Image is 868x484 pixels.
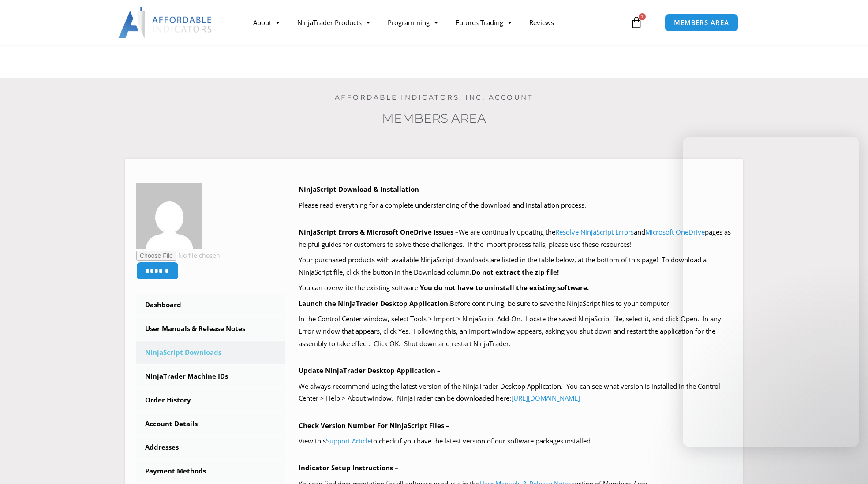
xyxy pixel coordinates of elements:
[447,12,520,33] a: Futures Trading
[136,341,285,364] a: NinjaScript Downloads
[136,183,202,249] img: 46dc2b894d7da5d5eae51b2bfc89841b7c08c49859a90ba4a7956520b1014aa8
[299,380,732,405] p: We always recommend using the latest version of the NinjaTrader Desktop Application. You can see ...
[136,317,285,340] a: User Manuals & Release Notes
[335,93,534,101] a: Affordable Indicators, Inc. Account
[299,313,732,350] p: In the Control Center window, select Tools > Import > NinjaScript Add-On. Locate the saved NinjaS...
[838,454,859,475] iframe: Intercom live chat
[299,435,732,447] p: View this to check if you have the latest version of our software packages installed.
[299,299,450,308] b: Launch the NinjaTrader Desktop Application.
[299,254,732,279] p: Your purchased products with available NinjaScript downloads are listed in the table below, at th...
[326,436,371,445] a: Support Article
[136,389,285,412] a: Order History
[471,268,559,276] b: Do not extract the zip file!
[118,7,213,38] img: LogoAI | Affordable Indicators – NinjaTrader
[136,460,285,483] a: Payment Methods
[299,366,441,375] b: Update NinjaTrader Desktop Application –
[136,365,285,388] a: NinjaTrader Machine IDs
[379,12,447,33] a: Programming
[674,19,729,26] span: MEMBERS AREA
[288,12,379,33] a: NinjaTrader Products
[299,298,732,310] p: Before continuing, be sure to save the NinjaScript files to your computer.
[299,463,398,472] b: Indicator Setup Instructions –
[639,13,646,20] span: 1
[645,227,705,236] a: Microsoft OneDrive
[520,12,563,33] a: Reviews
[136,436,285,459] a: Addresses
[555,227,634,236] a: Resolve NinjaScript Errors
[299,226,732,251] p: We are continually updating the and pages as helpful guides for customers to solve these challeng...
[299,185,424,194] b: NinjaScript Download & Installation –
[683,137,859,447] iframe: Intercom live chat
[136,294,285,316] a: Dashboard
[244,12,288,33] a: About
[299,199,732,212] p: Please read everything for a complete understanding of the download and installation process.
[511,394,580,402] a: [URL][DOMAIN_NAME]
[665,14,738,32] a: MEMBERS AREA
[299,421,449,430] b: Check Version Number For NinjaScript Files –
[382,111,486,126] a: Members Area
[299,227,459,236] b: NinjaScript Errors & Microsoft OneDrive Issues –
[136,413,285,436] a: Account Details
[244,12,628,33] nav: Menu
[299,282,732,294] p: You can overwrite the existing software.
[617,10,656,35] a: 1
[420,283,589,292] b: You do not have to uninstall the existing software.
